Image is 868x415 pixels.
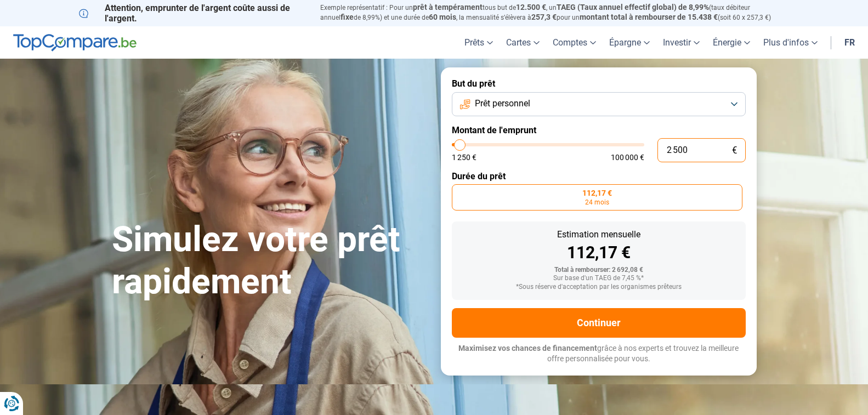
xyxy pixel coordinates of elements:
div: Sur base d'un TAEG de 7,45 %* [461,275,737,282]
a: Épargne [603,26,656,59]
span: 60 mois [429,13,456,21]
label: Durée du prêt [452,171,746,181]
a: Prêts [458,26,500,59]
p: grâce à nos experts et trouvez la meilleure offre personnalisée pour vous. [452,343,746,365]
a: Énergie [706,26,757,59]
span: 100 000 € [611,154,644,161]
span: TAEG (Taux annuel effectif global) de 8,99% [557,3,709,12]
a: Comptes [546,26,603,59]
h1: Simulez votre prêt rapidement [112,219,428,303]
a: Investir [656,26,706,59]
a: Cartes [500,26,546,59]
span: fixe [341,13,354,21]
span: 112,17 € [582,189,612,197]
img: TopCompare [13,34,137,52]
a: Plus d'infos [757,26,824,59]
span: prêt à tempérament [413,3,483,12]
label: But du prêt [452,78,746,89]
button: Prêt personnel [452,92,746,116]
span: Maximisez vos chances de financement [458,344,597,353]
div: Total à rembourser: 2 692,08 € [461,266,737,274]
p: Exemple représentatif : Pour un tous but de , un (taux débiteur annuel de 8,99%) et une durée de ... [320,3,790,22]
span: montant total à rembourser de 15.438 € [580,13,718,21]
span: Prêt personnel [475,98,530,110]
span: 1 250 € [452,154,476,161]
span: € [732,146,737,155]
p: Attention, emprunter de l'argent coûte aussi de l'argent. [79,3,307,24]
span: 257,3 € [531,13,557,21]
span: 24 mois [585,199,609,206]
div: 112,17 € [461,245,737,261]
button: Continuer [452,308,746,338]
div: *Sous réserve d'acceptation par les organismes prêteurs [461,283,737,291]
span: 12.500 € [516,3,546,12]
div: Estimation mensuelle [461,230,737,239]
a: fr [838,26,861,59]
label: Montant de l'emprunt [452,125,746,135]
